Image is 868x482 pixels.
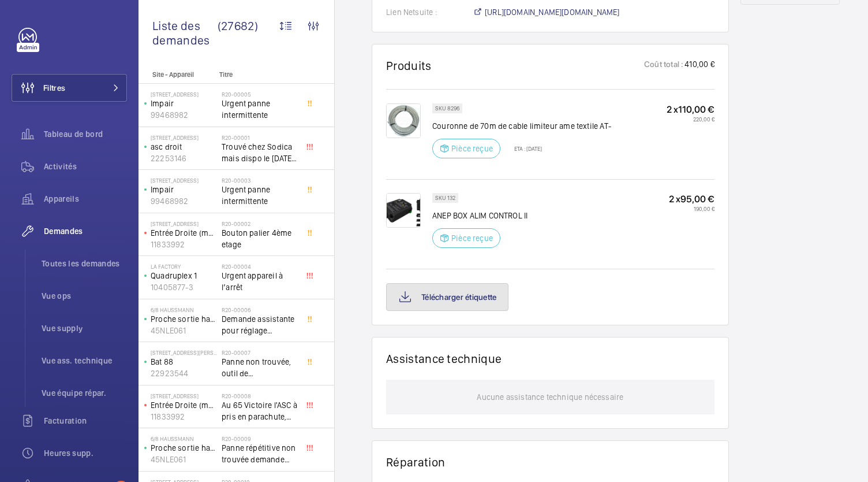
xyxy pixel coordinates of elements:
[151,177,217,184] p: [STREET_ADDRESS]
[435,196,455,200] p: SKU 132
[477,380,623,414] p: Aucune assistance technique nécessaire
[42,290,127,302] span: Vue ops
[386,283,508,311] button: Télécharger étiquette
[222,263,298,270] h2: R20-00004
[151,313,217,325] p: Proche sortie hall Pelletier
[451,232,493,244] p: Pièce reçue
[432,210,527,221] p: ANEP BOX ALIM CONTROL II
[386,193,421,228] img: BWTS_a4Rs-EQyd7OkOqh9PiuYv06YApG_M3w5Lx9UowUKmjf.png
[222,184,298,207] span: Urgent panne intermittente
[12,74,127,102] button: Filtres
[644,58,683,73] p: Coût total :
[152,18,218,47] span: Liste des demandes
[222,349,298,356] h2: R20-00007
[44,447,127,459] span: Heures supp.
[473,6,620,18] a: [URL][DOMAIN_NAME][DOMAIN_NAME]
[151,263,217,270] p: La Factory
[222,98,298,121] span: Urgent panne intermittente
[451,143,493,154] p: Pièce reçue
[222,134,298,141] h2: R20-00001
[42,258,127,269] span: Toutes les demandes
[44,225,127,237] span: Demandes
[44,193,127,205] span: Appareils
[151,141,217,153] p: asc droit
[386,58,432,73] h1: Produits
[151,442,217,454] p: Proche sortie hall Pelletier
[222,270,298,293] span: Urgent appareil à l’arrêt
[151,392,217,399] p: [STREET_ADDRESS]
[669,193,714,205] p: 2 x 95,00 €
[507,145,542,152] p: ETA : [DATE]
[151,306,217,313] p: 6/8 Haussmann
[151,270,217,281] p: Quadruplex 1
[222,356,298,379] span: Panne non trouvée, outil de déverouillouge impératif pour le diagnostic
[151,349,217,356] p: [STREET_ADDRESS][PERSON_NAME]
[151,454,217,465] p: 45NLE061
[151,356,217,368] p: Bat 88
[667,103,714,116] p: 2 x 110,00 €
[222,399,298,422] span: Au 65 Victoire l'ASC à pris en parachute, toutes les sécu coupé, il est au 3 ème, asc sans machin...
[151,281,217,293] p: 10405877-3
[151,325,217,336] p: 45NLE061
[151,411,217,422] p: 11833992
[151,134,217,141] p: [STREET_ADDRESS]
[151,195,217,207] p: 99468982
[222,442,298,465] span: Panne répétitive non trouvée demande assistance expert technique
[222,392,298,399] h2: R20-00008
[42,387,127,399] span: Vue équipe répar.
[222,306,298,313] h2: R20-00006
[219,71,295,79] p: Titre
[386,351,502,366] h1: Assistance technique
[151,220,217,227] p: [STREET_ADDRESS]
[151,184,217,195] p: Impair
[151,239,217,250] p: 11833992
[42,322,127,334] span: Vue supply
[667,116,714,123] p: 220,00 €
[151,435,217,442] p: 6/8 Haussmann
[435,106,459,110] p: SKU 8296
[44,161,127,172] span: Activités
[44,128,127,140] span: Tableau de bord
[151,399,217,411] p: Entrée Droite (monte-charge)
[485,6,620,18] span: [URL][DOMAIN_NAME][DOMAIN_NAME]
[222,435,298,442] h2: R20-00009
[432,120,611,132] p: Couronne de 70m de cable limiteur ame textile AT-
[43,82,65,94] span: Filtres
[222,220,298,227] h2: R20-00002
[386,455,714,469] h1: Réparation
[151,91,217,98] p: [STREET_ADDRESS]
[42,355,127,366] span: Vue ass. technique
[222,141,298,164] span: Trouvé chez Sodica mais dispo le [DATE] [URL][DOMAIN_NAME]
[222,313,298,336] span: Demande assistante pour réglage d'opérateurs porte cabine double accès
[151,368,217,379] p: 22923544
[222,227,298,250] span: Bouton palier 4ème etage
[222,177,298,184] h2: R20-00003
[139,71,215,79] p: Site - Appareil
[151,153,217,164] p: 22253146
[683,58,714,73] p: 410,00 €
[151,109,217,121] p: 99468982
[151,227,217,239] p: Entrée Droite (monte-charge)
[44,415,127,427] span: Facturation
[669,205,714,212] p: 190,00 €
[386,103,421,138] img: dlboqyM-7L1_FTE_5M7KofmjVKhiQ7sObL8dF4b5y-lHPOzU.png
[222,91,298,98] h2: R20-00005
[151,98,217,109] p: Impair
